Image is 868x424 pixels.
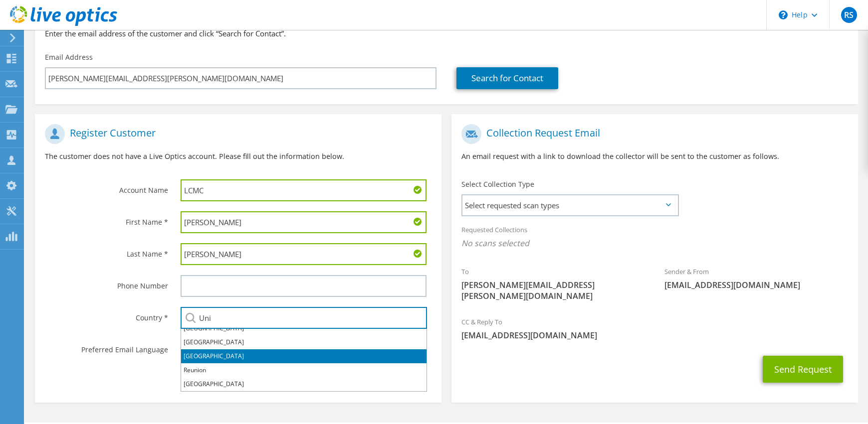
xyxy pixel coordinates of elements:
[181,363,427,377] li: Reunion
[461,179,534,189] label: Select Collection Type
[779,10,788,19] svg: \n
[45,211,168,227] label: First Name *
[451,219,858,256] div: Requested Collections
[841,7,857,23] span: RS
[451,311,858,346] div: CC & Reply To
[763,356,843,383] button: Send Request
[45,124,427,144] h1: Register Customer
[461,280,645,301] span: [PERSON_NAME][EMAIL_ADDRESS][PERSON_NAME][DOMAIN_NAME]
[45,339,168,355] label: Preferred Email Language
[461,124,843,144] h1: Collection Request Email
[654,261,858,295] div: Sender & From
[45,307,168,323] label: Country *
[456,67,558,89] a: Search for Contact
[45,179,168,195] label: Account Name
[45,28,848,39] h3: Enter the email address of the customer and click “Search for Contact”.
[664,280,848,290] span: [EMAIL_ADDRESS][DOMAIN_NAME]
[45,151,432,162] p: The customer does not have a Live Optics account. Please fill out the information below.
[451,261,654,306] div: To
[462,195,677,215] span: Select requested scan types
[45,275,168,291] label: Phone Number
[181,349,427,363] li: [GEOGRAPHIC_DATA]
[181,335,427,349] li: [GEOGRAPHIC_DATA]
[461,238,848,249] span: No scans selected
[181,377,427,391] li: [GEOGRAPHIC_DATA]
[461,151,848,162] p: An email request with a link to download the collector will be sent to the customer as follows.
[45,243,168,259] label: Last Name *
[461,330,848,341] span: [EMAIL_ADDRESS][DOMAIN_NAME]
[45,52,93,62] label: Email Address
